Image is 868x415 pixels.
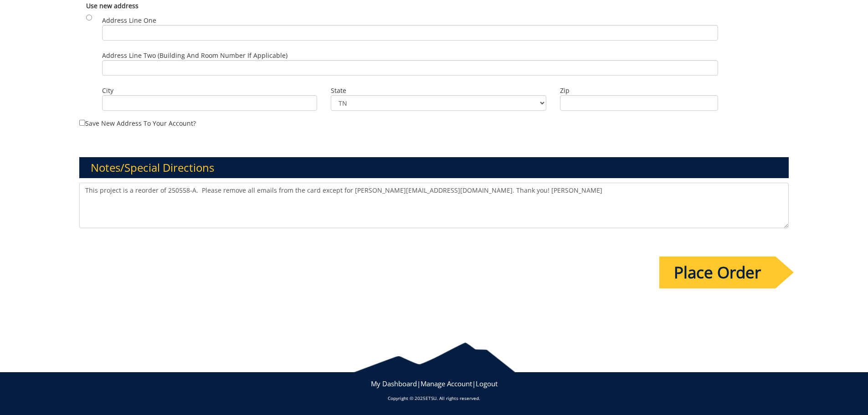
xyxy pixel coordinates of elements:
[102,16,718,41] label: Address Line One
[371,379,417,388] a: My Dashboard
[102,95,318,111] input: City
[79,157,789,178] h3: Notes/Special Directions
[560,95,718,111] input: Zip
[476,379,498,388] a: Logout
[102,25,718,41] input: Address Line One
[79,183,789,228] textarea: This project is a reorder of 250558-A.
[421,379,472,388] a: Manage Account
[86,1,139,10] b: Use new address
[659,256,776,288] input: Place Order
[102,51,718,76] label: Address Line Two (Building and Room Number if applicable)
[102,60,718,76] input: Address Line Two (Building and Room Number if applicable)
[102,86,318,95] label: City
[560,86,718,95] label: Zip
[79,120,85,126] input: Save new address to your account?
[426,395,437,401] a: ETSU
[331,86,546,95] label: State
